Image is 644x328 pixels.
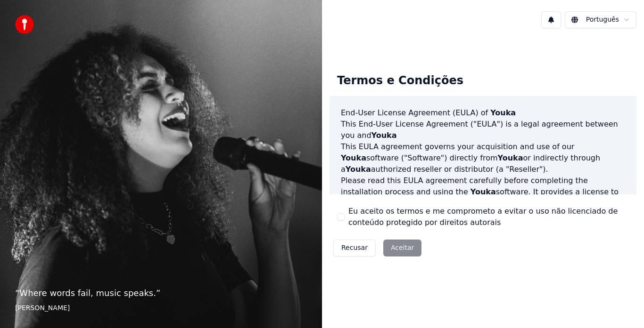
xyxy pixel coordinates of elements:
[330,66,471,96] div: Termos e Condições
[341,141,625,175] p: This EULA agreement governs your acquisition and use of our software ("Software") directly from o...
[341,107,625,119] h3: End-User License Agreement (EULA) of
[15,304,307,313] footer: [PERSON_NAME]
[471,187,496,196] span: Youka
[348,206,629,228] label: Eu aceito os termos e me comprometo a evitar o uso não licenciado de conteúdo protegido por direi...
[341,175,625,220] p: Please read this EULA agreement carefully before completing the installation process and using th...
[15,15,34,34] img: youka
[498,153,523,162] span: Youka
[333,240,376,256] button: Recusar
[341,119,625,141] p: This End-User License Agreement ("EULA") is a legal agreement between you and
[372,131,397,140] span: Youka
[341,153,366,162] span: Youka
[346,165,371,174] span: Youka
[490,108,516,117] span: Youka
[15,287,307,300] p: “ Where words fail, music speaks. ”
